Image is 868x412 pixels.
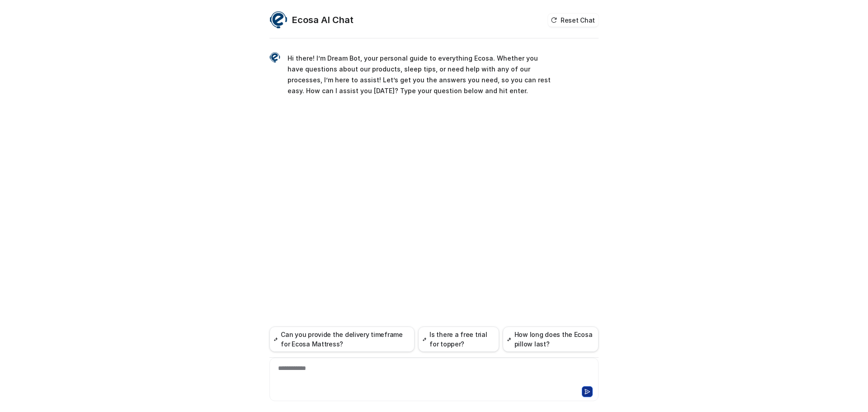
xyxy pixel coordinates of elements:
h2: Ecosa AI Chat [292,14,354,26]
button: Is there a free trial for topper? [418,327,499,352]
p: Hi there! I’m Dream Bot, your personal guide to everything Ecosa. Whether you have questions abou... [288,53,552,96]
button: Can you provide the delivery timeframe for Ecosa Mattress? [269,327,415,352]
button: How long does the Ecosa pillow last? [503,327,599,352]
img: Widget [269,11,288,29]
button: Reset Chat [548,14,599,27]
img: Widget [269,52,280,63]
